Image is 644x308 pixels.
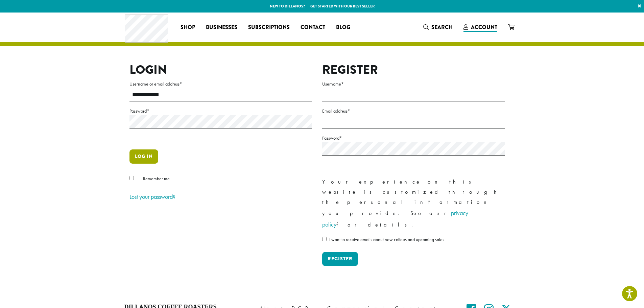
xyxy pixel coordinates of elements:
[322,177,505,230] p: Your experience on this website is customized through the personal information you provide. See o...
[329,236,445,242] span: I want to receive emails about new coffees and upcoming sales.
[129,149,158,164] button: Log in
[322,107,505,115] label: Email address
[129,80,312,88] label: Username or email address
[129,107,312,115] label: Password
[181,23,195,32] span: Shop
[206,23,237,32] span: Businesses
[322,209,468,228] a: privacy policy
[310,3,375,9] a: Get started with our best seller
[322,134,505,142] label: Password
[322,237,327,241] input: I want to receive emails about new coffees and upcoming sales.
[129,193,175,200] a: Lost your password?
[471,23,497,31] span: Account
[322,252,358,266] button: Register
[248,23,290,32] span: Subscriptions
[175,22,200,33] a: Shop
[129,63,312,77] h2: Login
[336,23,350,32] span: Blog
[431,23,453,31] span: Search
[301,23,325,32] span: Contact
[322,80,505,88] label: Username
[143,175,170,182] span: Remember me
[418,22,458,33] a: Search
[322,63,505,77] h2: Register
